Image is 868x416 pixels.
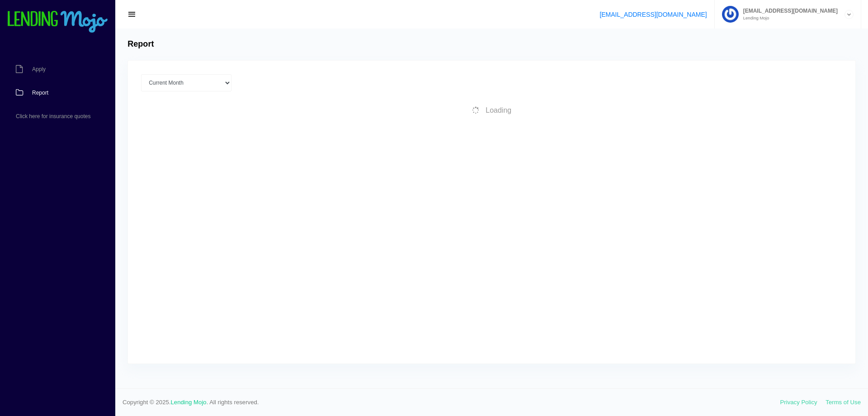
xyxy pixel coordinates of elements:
a: Lending Mojo [171,399,207,406]
img: logo-small.png [7,11,108,33]
span: [EMAIL_ADDRESS][DOMAIN_NAME] [739,8,838,14]
img: Profile image [722,6,739,23]
a: Privacy Policy [780,399,817,406]
a: Terms of Use [826,399,861,406]
small: Lending Mojo [739,16,838,20]
span: Apply [32,67,46,72]
span: Report [32,90,48,96]
span: Copyright © 2025. . All rights reserved. [123,398,780,407]
span: Loading [486,106,511,114]
a: [EMAIL_ADDRESS][DOMAIN_NAME] [599,11,707,18]
h4: Report [127,39,154,49]
span: Click here for insurance quotes [16,114,90,119]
